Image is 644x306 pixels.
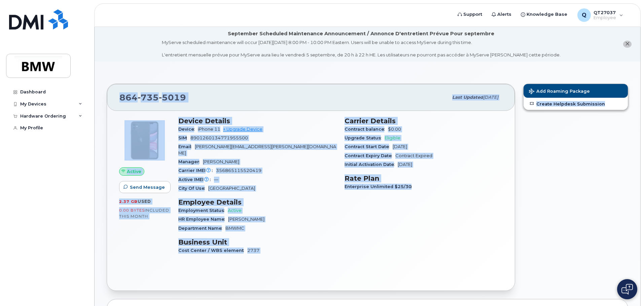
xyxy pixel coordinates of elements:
[138,199,151,204] span: used
[214,177,218,182] span: —
[119,92,186,102] span: 864
[228,208,242,213] span: Active
[178,127,198,132] span: Device
[345,174,503,182] h3: Rate Plan
[225,226,244,231] span: BMWMC
[159,92,186,102] span: 5019
[228,217,264,222] span: [PERSON_NAME]
[623,41,632,48] button: close notification
[119,199,138,204] span: 2.37 GB
[178,177,214,182] span: Active IMEI
[198,127,220,132] span: iPhone 11
[393,144,407,149] span: [DATE]
[345,144,393,149] span: Contract Start Date
[124,120,165,161] img: iPhone_11.jpg
[452,95,483,100] span: Last updated
[529,89,590,95] span: Add Roaming Package
[127,168,141,175] span: Active
[190,135,248,140] span: 8901260134771955500
[388,127,401,132] span: $0.00
[138,92,159,102] span: 735
[483,95,498,100] span: [DATE]
[178,144,336,155] span: [PERSON_NAME][EMAIL_ADDRESS][PERSON_NAME][DOMAIN_NAME]
[178,217,228,222] span: HR Employee Name
[216,168,261,173] span: 356865115520419
[178,135,190,140] span: SIM
[247,248,259,253] span: 2737
[385,135,400,140] span: Eligible
[524,98,628,110] a: Create Helpdesk Submission
[223,127,262,132] a: + Upgrade Device
[345,153,395,158] span: Contract Expiry Date
[345,184,415,189] span: Enterprise Unlimited $25/30
[228,30,494,37] div: September Scheduled Maintenance Announcement / Annonce D'entretient Prévue Pour septembre
[178,198,336,206] h3: Employee Details
[162,39,561,58] div: MyServe scheduled maintenance will occur [DATE][DATE] 8:00 PM - 10:00 PM Eastern. Users will be u...
[621,284,633,295] img: Open chat
[208,186,255,191] span: [GEOGRAPHIC_DATA]
[178,208,228,213] span: Employment Status
[395,153,432,158] span: Contract Expired
[178,248,247,253] span: Cost Center / WBS element
[130,184,165,190] span: Send Message
[524,84,628,98] button: Add Roaming Package
[345,117,503,125] h3: Carrier Details
[203,159,239,164] span: [PERSON_NAME]
[178,144,195,149] span: Email
[178,186,208,191] span: City Of Use
[345,162,398,167] span: Initial Activation Date
[398,162,412,167] span: [DATE]
[178,159,203,164] span: Manager
[178,117,336,125] h3: Device Details
[178,168,216,173] span: Carrier IMEI
[178,226,225,231] span: Department Name
[345,127,388,132] span: Contract balance
[119,208,169,219] span: included this month
[178,238,336,246] h3: Business Unit
[119,181,171,193] button: Send Message
[119,208,145,213] span: 0.00 Bytes
[345,135,385,140] span: Upgrade Status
